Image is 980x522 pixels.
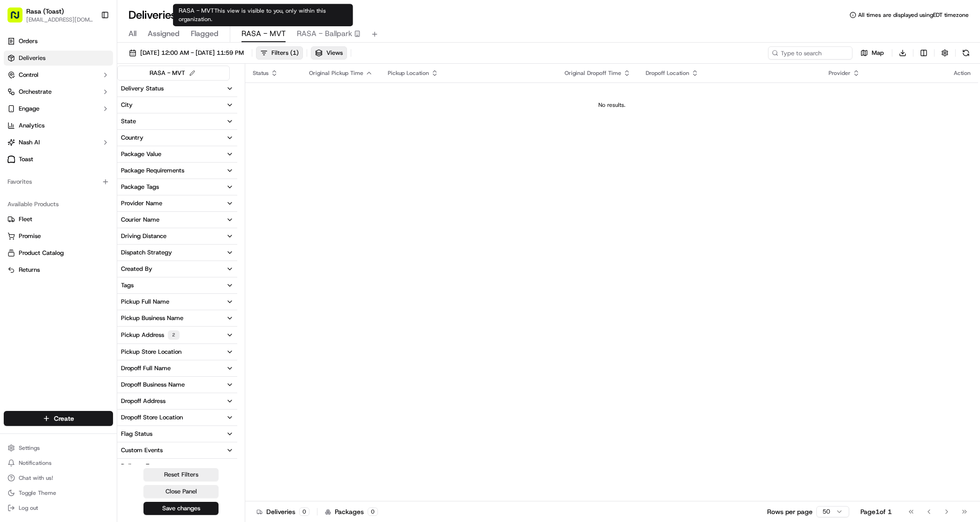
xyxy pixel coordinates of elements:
img: 1736555255976-a54dd68f-1ca7-489b-9aae-adbdc363a1c4 [9,89,26,106]
span: Toast [19,155,33,164]
div: Delivery Status [121,84,164,93]
div: Dropoff Store Location [121,413,183,422]
a: Deliveries [4,51,113,66]
button: Start new chat [159,92,171,103]
span: Views [326,49,343,57]
div: Created By [121,265,152,273]
div: Tags [121,281,134,290]
button: [EMAIL_ADDRESS][DOMAIN_NAME] [26,16,93,23]
div: Package Value [121,150,161,158]
h1: Deliveries [128,7,176,22]
button: Tags [117,277,237,293]
a: Analytics [4,118,113,133]
button: Custom Events [117,442,237,458]
div: Courier Name [121,216,159,224]
div: Pickup Address [121,330,180,340]
div: 📗 [9,210,17,217]
span: RASA - MVT [241,28,286,39]
div: 2 [168,330,180,340]
div: Dispatch Strategy [121,248,172,257]
span: Pickup Location [388,69,429,77]
div: Dropoff Business Name [121,380,185,389]
div: Custom Events [121,446,163,455]
span: Notifications [19,459,52,467]
button: Map [856,46,888,60]
input: Got a question? Start typing here... [24,60,169,70]
span: • [78,145,81,152]
div: Page 1 of 1 [860,507,892,516]
span: Chat with us! [19,474,53,482]
button: Views [311,46,347,60]
div: Action [954,69,971,77]
img: 1724597045416-56b7ee45-8013-43a0-a6f9-03cb97ddad50 [20,89,37,106]
span: Assigned [148,28,180,39]
a: 💻API Documentation [75,205,154,222]
button: Settings [4,441,113,455]
button: Orchestrate [4,84,113,99]
span: [PERSON_NAME] [29,145,76,152]
button: Country [117,130,237,146]
button: Filters(1) [256,46,303,60]
button: Returns [4,262,113,277]
span: • [78,170,81,178]
div: City [121,101,133,109]
span: Rasa (Toast) [26,7,64,16]
button: Refresh [959,46,972,60]
button: Toggle Theme [4,486,113,500]
div: Country [121,134,143,142]
button: Log out [4,501,113,515]
button: Courier Name [117,212,237,228]
button: Chat with us! [4,471,113,485]
p: Welcome 👋 [9,37,171,52]
span: Analytics [19,121,45,130]
button: Pickup Business Name [117,310,237,326]
button: City [117,97,237,113]
span: [DATE] 12:00 AM - [DATE] 11:59 PM [140,49,244,57]
div: RASA - MVT [150,68,197,78]
div: Pickup Business Name [121,314,183,322]
span: Dropoff Location [646,69,689,77]
span: Product Catalog [19,249,64,257]
span: Status [253,69,269,77]
div: 💻 [79,210,87,217]
div: State [121,117,136,126]
button: Dispatch Strategy [117,245,237,261]
button: Close Panel [143,485,219,498]
a: Powered byPylon [66,231,113,239]
div: RASA - MVT [173,4,353,26]
button: Delivery Type [117,459,237,474]
div: Available Products [4,197,113,212]
span: ( 1 ) [290,49,299,57]
button: Delivery Status [117,81,237,97]
span: Provider [829,69,851,77]
button: Created By [117,261,237,277]
div: Package Tags [121,183,159,191]
button: Dropoff Business Name [117,377,237,393]
button: See all [145,119,171,131]
button: State [117,113,237,129]
span: Pylon [93,232,113,239]
div: Driving Distance [121,232,166,240]
span: [PERSON_NAME] [29,170,76,178]
span: Map [872,49,884,57]
a: Product Catalog [8,249,109,257]
button: Dropoff Address [117,393,237,409]
img: Jonathan Racinos [9,161,24,176]
div: Package Requirements [121,166,184,175]
span: Deliveries [19,54,45,62]
button: Control [4,67,113,82]
div: Past conversations [9,121,63,129]
button: Package Value [117,146,237,162]
div: Dropoff Full Name [121,364,171,373]
button: Dropoff Full Name [117,360,237,376]
span: Settings [19,444,40,452]
div: Dropoff Address [121,397,166,405]
span: [DATE] [83,145,102,152]
input: Type to search [768,46,852,60]
a: Promise [8,232,109,240]
button: Package Tags [117,179,237,195]
div: Packages [325,507,378,516]
span: Returns [19,266,40,274]
div: Delivery Type [117,462,163,470]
